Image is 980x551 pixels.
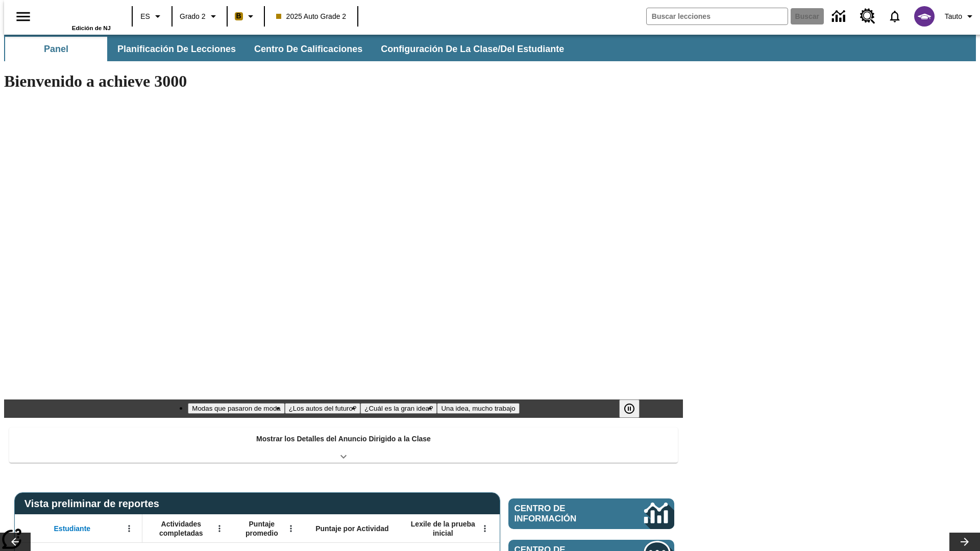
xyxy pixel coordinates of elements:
[4,35,976,61] div: Subbarra de navegación
[315,524,388,533] span: Puntaje por Actividad
[24,498,164,510] span: Vista preliminar de reportes
[109,37,244,61] button: Planificación de lecciones
[914,6,935,27] img: avatar image
[373,37,572,61] button: Configuración de la clase/del estudiante
[477,521,493,536] button: Abrir menú
[121,521,137,536] button: Abrir menú
[8,2,38,32] button: Abrir el menú lateral
[406,519,480,538] span: Lexile de la prueba inicial
[212,521,227,536] button: Abrir menú
[44,4,111,31] div: Portada
[941,7,980,26] button: Perfil/Configuración
[826,3,854,31] a: Centro de información
[647,8,788,24] input: Buscar campo
[276,11,347,22] span: 2025 Auto Grade 2
[54,524,91,533] span: Estudiante
[246,37,371,61] button: Centro de calificaciones
[44,43,68,55] span: Panel
[285,403,361,414] button: Diapositiva 2 ¿Los autos del futuro?
[254,43,362,55] span: Centro de calificaciones
[136,7,168,26] button: Lenguaje: ES, Selecciona un idioma
[508,498,674,529] a: Centro de información
[231,7,261,26] button: Boost El color de la clase es anaranjado claro. Cambiar el color de la clase.
[72,25,111,31] span: Edición de NJ
[140,11,150,22] span: ES
[237,519,286,538] span: Puntaje promedio
[4,72,683,91] h1: Bienvenido a achieve 3000
[117,43,236,55] span: Planificación de lecciones
[256,434,431,444] p: Mostrar los Detalles del Anuncio Dirigido a la Clase
[44,5,111,25] a: Portada
[176,7,224,26] button: Grado: Grado 2, Elige un grado
[188,403,284,414] button: Diapositiva 1 Modas que pasaron de moda
[360,403,437,414] button: Diapositiva 3 ¿Cuál es la gran idea?
[908,3,941,30] button: Escoja un nuevo avatar
[854,3,881,30] a: Centro de recursos, Se abrirá en una pestaña nueva.
[437,403,519,414] button: Diapositiva 4 Una idea, mucho trabajo
[949,533,980,551] button: Carrusel de lecciones, seguir
[4,37,573,61] div: Subbarra de navegación
[180,11,206,22] span: Grado 2
[619,399,640,418] button: Pausar
[881,3,908,30] a: Notificaciones
[9,428,678,463] div: Mostrar los Detalles del Anuncio Dirigido a la Clase
[945,11,962,22] span: Tauto
[5,37,107,61] button: Panel
[283,521,299,536] button: Abrir menú
[619,399,650,418] div: Pausar
[148,519,215,538] span: Actividades completadas
[236,10,241,22] span: B
[381,43,564,55] span: Configuración de la clase/del estudiante
[514,504,610,524] span: Centro de información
